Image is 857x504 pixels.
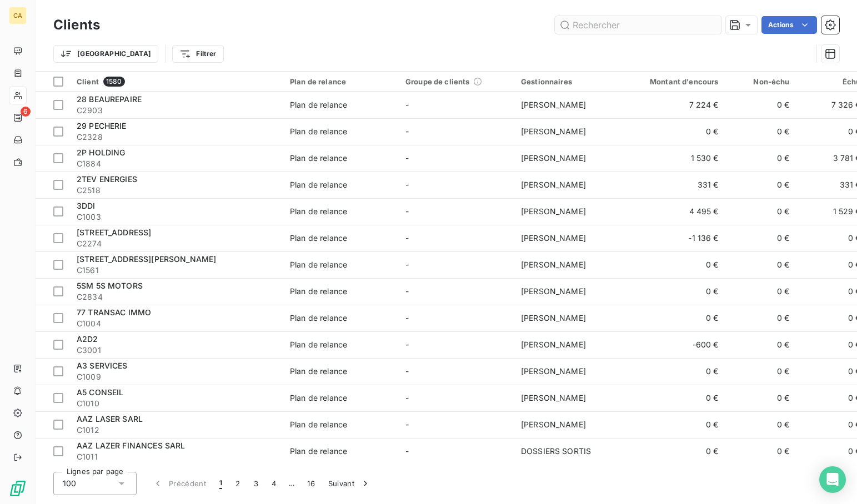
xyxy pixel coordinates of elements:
[630,172,725,198] td: 331 €
[103,77,125,87] span: 1580
[725,438,796,465] td: 0 €
[77,228,151,237] span: [STREET_ADDRESS]
[405,180,409,189] span: -
[77,174,137,184] span: 2TEV ENERGIES
[521,366,586,376] span: [PERSON_NAME]
[521,206,586,216] span: [PERSON_NAME]
[405,77,470,86] span: Groupe de clients
[146,472,213,495] button: Précédent
[630,92,725,118] td: 7 224 €
[405,420,409,429] span: -
[405,366,409,376] span: -
[77,361,128,370] span: A3 SERVICES
[521,153,586,163] span: [PERSON_NAME]
[405,100,409,109] span: -
[77,238,277,249] span: C2274
[521,127,586,136] span: [PERSON_NAME]
[521,233,586,243] span: [PERSON_NAME]
[77,148,126,157] span: 2P HOLDING
[290,153,347,164] div: Plan de relance
[732,77,790,86] div: Non-échu
[290,99,347,110] div: Plan de relance
[77,121,127,130] span: 29 PECHERIE
[290,392,347,404] div: Plan de relance
[630,331,725,358] td: -600 €
[77,441,185,450] span: AAZ LAZER FINANCES SARL
[77,334,98,344] span: A2D2
[630,385,725,411] td: 0 €
[630,225,725,251] td: -1 136 €
[521,313,586,322] span: [PERSON_NAME]
[77,105,277,116] span: C2903
[521,393,586,402] span: [PERSON_NAME]
[290,179,347,190] div: Plan de relance
[725,411,796,438] td: 0 €
[725,172,796,198] td: 0 €
[290,286,347,297] div: Plan de relance
[53,15,100,35] h3: Clients
[630,278,725,305] td: 0 €
[521,77,623,86] div: Gestionnaires
[9,480,27,497] img: Logo LeanPay
[521,180,586,189] span: [PERSON_NAME]
[213,472,229,495] button: 1
[290,259,347,270] div: Plan de relance
[77,387,124,397] span: A5 CONSEIL
[290,366,347,377] div: Plan de relance
[77,451,277,462] span: C1011
[77,414,143,424] span: AAZ LASER SARL
[725,198,796,225] td: 0 €
[290,233,347,244] div: Plan de relance
[300,472,322,495] button: 16
[725,358,796,385] td: 0 €
[77,318,277,329] span: C1004
[229,472,247,495] button: 2
[77,77,99,86] span: Client
[77,308,151,317] span: 77 TRANSAC IMMO
[630,358,725,385] td: 0 €
[265,472,283,495] button: 4
[247,472,265,495] button: 3
[219,478,222,489] span: 1
[290,419,347,430] div: Plan de relance
[77,201,96,210] span: 3DDI
[9,7,27,24] div: CA
[725,118,796,145] td: 0 €
[77,185,277,196] span: C2518
[819,466,846,493] div: Open Intercom Messenger
[53,45,158,63] button: [GEOGRAPHIC_DATA]
[77,265,277,276] span: C1561
[63,478,76,489] span: 100
[725,251,796,278] td: 0 €
[405,340,409,349] span: -
[405,260,409,269] span: -
[77,132,277,143] span: C2328
[630,198,725,225] td: 4 495 €
[521,420,586,429] span: [PERSON_NAME]
[77,94,142,104] span: 28 BEAUREPAIRE
[21,107,31,117] span: 6
[725,331,796,358] td: 0 €
[290,313,347,324] div: Plan de relance
[630,251,725,278] td: 0 €
[405,153,409,163] span: -
[725,278,796,305] td: 0 €
[555,16,721,34] input: Rechercher
[77,254,216,264] span: [STREET_ADDRESS][PERSON_NAME]
[630,145,725,172] td: 1 530 €
[521,286,586,296] span: [PERSON_NAME]
[172,45,223,63] button: Filtrer
[725,305,796,331] td: 0 €
[630,411,725,438] td: 0 €
[725,145,796,172] td: 0 €
[405,233,409,243] span: -
[77,211,277,223] span: C1003
[77,345,277,356] span: C3001
[521,446,591,456] span: DOSSIERS SORTIS
[77,281,143,290] span: 5SM 5S MOTORS
[77,398,277,409] span: C1010
[521,100,586,109] span: [PERSON_NAME]
[77,425,277,436] span: C1012
[725,225,796,251] td: 0 €
[630,305,725,331] td: 0 €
